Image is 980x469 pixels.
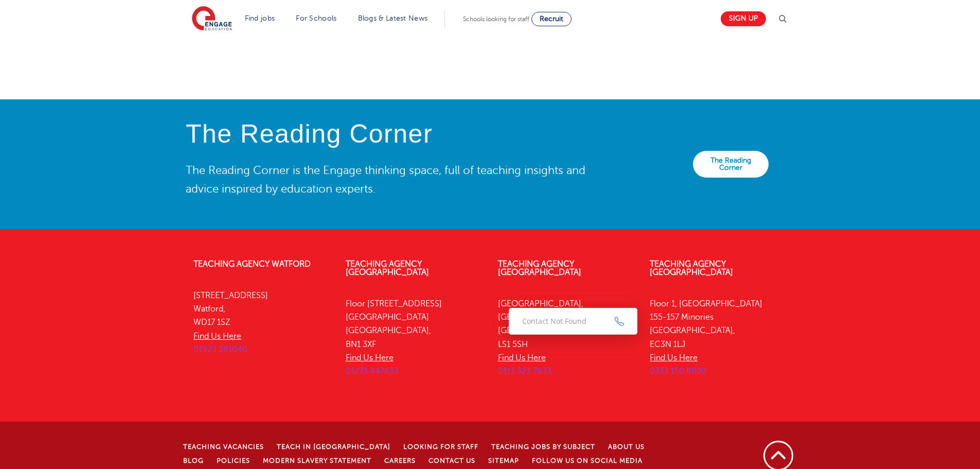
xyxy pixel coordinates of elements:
span: Recruit [540,15,563,23]
a: Find Us Here [650,353,698,362]
a: Recruit [531,12,572,26]
a: Find Us Here [346,353,394,362]
a: The Reading Corner [693,151,769,178]
a: For Schools [296,14,336,22]
a: Teaching Agency [GEOGRAPHIC_DATA] [346,259,429,277]
a: Find Us Here [498,353,546,362]
p: The Reading Corner is the Engage thinking space, full of teaching insights and advice inspired by... [186,161,593,198]
a: Teaching Agency Watford [193,259,311,269]
span: 0333 150 8020 [650,364,706,378]
a: Find Us Here [193,332,241,341]
p: [STREET_ADDRESS] Watford, WD17 1SZ [193,289,330,356]
a: Teaching Agency [GEOGRAPHIC_DATA] [650,259,733,277]
a: Sitemap [488,457,519,464]
a: Teaching jobs by subject [491,443,595,450]
a: Teaching Agency [GEOGRAPHIC_DATA] [498,259,581,277]
a: Modern Slavery Statement [263,457,371,464]
span: 0113 323 7633 [498,364,551,378]
a: Policies [217,457,250,464]
p: Floor [STREET_ADDRESS] [GEOGRAPHIC_DATA] [GEOGRAPHIC_DATA], BN1 3XF [346,297,483,378]
a: Careers [384,457,416,464]
span: Schools looking for staff [463,15,529,23]
img: Engage Education [192,6,232,32]
span: 01923 281040 [193,343,247,356]
a: Blog [183,457,204,464]
p: [GEOGRAPHIC_DATA], [GEOGRAPHIC_DATA] [GEOGRAPHIC_DATA], LS1 5SH [498,297,635,378]
a: Looking for staff [403,443,478,450]
a: Find jobs [245,14,275,22]
h4: The Reading Corner [186,120,593,148]
a: Teach in [GEOGRAPHIC_DATA] [277,443,390,450]
a: About Us [608,443,645,450]
p: Floor 1, [GEOGRAPHIC_DATA] 155-157 Minories [GEOGRAPHIC_DATA], EC3N 1LJ [650,297,787,378]
a: Contact Us [429,457,475,464]
a: Merton(23) [188,30,225,38]
span: 01273 447633 [346,364,399,378]
div: Contact Not Found [522,316,624,326]
a: Follow us on Social Media [532,457,643,464]
a: Teaching Vacancies [183,443,264,450]
a: Sign up [721,11,766,26]
a: Blogs & Latest News [358,14,428,22]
